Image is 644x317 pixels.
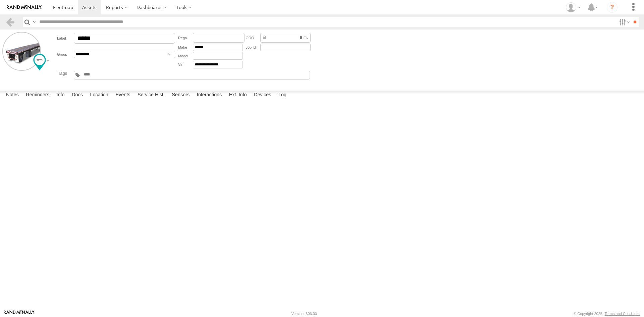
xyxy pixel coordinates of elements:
label: Service Hist. [134,91,168,100]
label: Docs [68,91,86,100]
label: Search Filter Options [616,17,631,27]
label: Devices [251,91,274,100]
label: Notes [3,91,22,100]
label: Search Query [32,17,37,27]
label: Ext. Info [226,91,250,100]
div: Josue Jimenez [563,2,583,12]
label: Sensors [168,91,193,100]
div: Data from Vehicle CANbus [260,33,311,43]
label: Events [112,91,133,100]
label: Interactions [194,91,225,100]
label: Info [53,91,68,100]
div: Change Map Icon [33,54,46,70]
label: Log [275,91,290,100]
label: Reminders [22,91,53,100]
a: Visit our Website [4,310,35,317]
div: © Copyright 2025 - [574,312,640,316]
i: ? [607,2,618,13]
label: Location [87,91,112,100]
a: Terms and Conditions [605,312,640,316]
img: rand-logo.svg [7,5,42,10]
a: Back to previous Page [5,17,15,27]
div: Version: 306.00 [291,312,317,316]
